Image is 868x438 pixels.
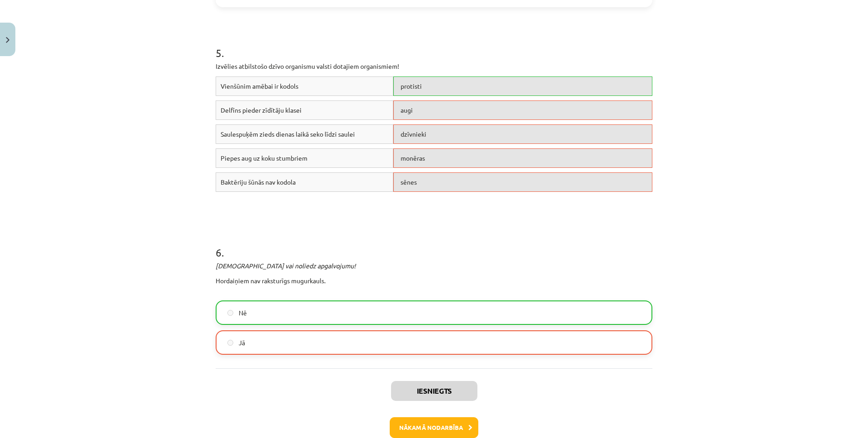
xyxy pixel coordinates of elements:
[390,417,478,438] button: Nākamā nodarbība
[6,37,9,43] img: icon-close-lesson-0947bae3869378f0d4975bcd49f059093ad1ed9edebbc8119c70593378902aed.svg
[393,124,652,144] div: dzīvnieki
[216,148,393,168] div: Piepes aug uz koku stumbriem
[216,276,652,295] p: Hordaiņiem nav raksturīgs mugurkauls.
[239,338,245,348] span: Jā
[216,172,393,192] div: Baktēriju šūnās nav kodola
[239,308,247,318] span: Nē
[216,262,356,270] em: [DEMOGRAPHIC_DATA] vai noliedz apgalvojumu!
[393,100,652,120] div: augi
[216,31,652,59] h1: 5 .
[216,100,393,120] div: Delfīns pieder zīdītāju klasei
[227,310,233,316] input: Nē
[393,76,652,96] div: protisti
[216,230,652,258] h1: 6 .
[393,172,652,192] div: sēnes
[216,62,652,71] p: Izvēlies atbilstošo dzīvo organismu valsti dotajiem organismiem!
[216,124,393,144] div: Saulespuķēm zieds dienas laikā seko līdzi saulei
[393,148,652,168] div: monēras
[391,381,477,401] button: Iesniegts
[216,76,393,96] div: Vienšūnim amēbai ir kodols
[227,340,233,346] input: Jā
